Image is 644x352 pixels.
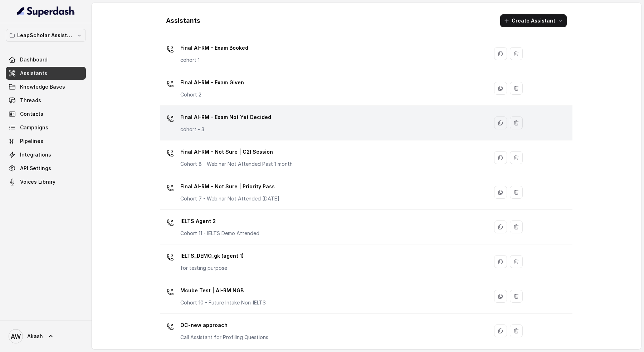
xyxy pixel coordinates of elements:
span: Campaigns [20,124,48,131]
a: Akash [6,326,86,346]
a: Campaigns [6,121,86,134]
span: Assistants [20,70,47,77]
p: IELTS_DEMO_gk (agent 1) [180,250,244,262]
button: LeapScholar Assistant [6,29,86,42]
p: Cohort 10 - Future Intake Non-IELTS [180,299,266,306]
span: Voices Library [20,178,55,185]
a: Dashboard [6,53,86,66]
a: API Settings [6,162,86,175]
p: cohort 1 [180,56,248,64]
p: Final AI-RM - Exam Booked [180,42,248,54]
p: for testing purpose [180,264,244,272]
a: Pipelines [6,135,86,148]
img: light.svg [17,6,75,17]
span: Akash [27,333,43,340]
span: Dashboard [20,56,48,63]
p: Final AI-RM - Not Sure | Priority Pass [180,181,279,192]
a: Voices Library [6,175,86,188]
a: Integrations [6,148,86,161]
span: Threads [20,97,41,104]
p: IELTS Agent 2 [180,215,259,227]
p: LeapScholar Assistant [17,31,74,40]
button: Create Assistant [500,14,567,27]
a: Contacts [6,108,86,120]
span: Knowledge Bases [20,83,65,90]
h1: Assistants [166,15,200,26]
p: Final AI-RM - Exam Given [180,77,244,88]
p: Cohort 2 [180,91,244,98]
a: Threads [6,94,86,107]
a: Assistants [6,67,86,80]
span: API Settings [20,165,51,172]
a: Knowledge Bases [6,80,86,93]
p: Cohort 11 - IELTS Demo Attended [180,230,259,237]
p: Mcube Test | AI-RM NGB [180,285,266,296]
p: Cohort 7 - Webinar Not Attended [DATE] [180,195,279,202]
p: Cohort 8 - Webinar Not Attended Past 1 month [180,160,293,168]
text: AW [11,333,21,340]
p: Call Assistant for Profiling Questions [180,334,268,341]
span: Contacts [20,110,43,118]
p: cohort - 3 [180,126,271,133]
p: OC-new approach [180,319,268,331]
p: Final AI-RM - Not Sure | C2I Session [180,146,293,158]
span: Integrations [20,151,51,158]
span: Pipelines [20,138,43,145]
p: Final AI-RM - Exam Not Yet Decided [180,111,271,123]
